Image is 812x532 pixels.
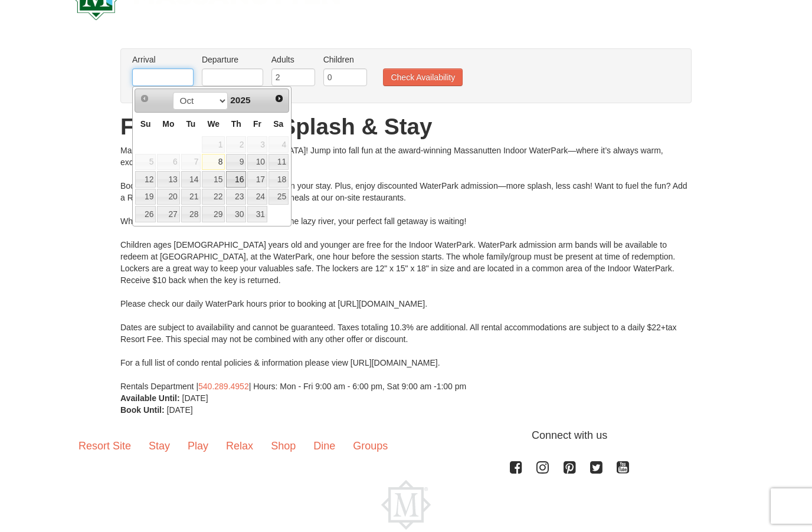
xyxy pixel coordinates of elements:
td: available [135,170,156,188]
a: 28 [181,206,201,222]
a: 18 [269,171,289,188]
strong: Available Until: [120,393,180,403]
td: available [225,153,247,171]
div: Make a Splash This Fall at [GEOGRAPHIC_DATA]! Jump into fall fun at the award-winning Massanutten... [120,145,692,392]
a: 22 [202,189,225,205]
td: available [225,188,247,206]
strong: Book Until: [120,405,165,415]
td: available [268,153,289,171]
a: 30 [226,206,246,222]
td: unAvailable [135,153,156,171]
td: unAvailable [225,136,247,153]
td: available [268,170,289,188]
a: Relax [217,428,262,464]
span: Monday [162,119,174,129]
td: available [156,170,180,188]
span: Friday [253,119,261,129]
td: unAvailable [201,136,225,153]
span: 5 [135,154,156,170]
a: Play [179,428,217,464]
a: 15 [202,171,225,188]
img: Massanutten Resort Logo [381,480,431,530]
a: 11 [269,154,289,170]
a: Prev [136,90,153,107]
a: 14 [181,171,201,188]
td: available [225,205,247,223]
span: Sunday [140,119,151,129]
td: available [156,188,180,206]
span: 7 [181,154,201,170]
a: 27 [157,206,179,222]
a: 24 [247,189,267,205]
span: 2025 [230,95,250,105]
td: available [181,188,202,206]
a: 10 [247,154,267,170]
td: available [201,170,225,188]
a: Stay [140,428,179,464]
a: Next [271,90,287,107]
td: available [268,188,289,206]
a: 31 [247,206,267,222]
span: 1 [202,136,225,153]
td: unAvailable [156,153,180,171]
a: 9 [226,154,246,170]
a: 21 [181,189,201,205]
h1: Fall Into Fun – Splash & Stay [120,115,692,139]
label: Children [323,54,367,65]
td: available [135,188,156,206]
span: 2 [226,136,246,153]
td: available [135,205,156,223]
td: unAvailable [247,136,268,153]
td: unAvailable [268,136,289,153]
a: 8 [202,154,225,170]
td: available [201,205,225,223]
span: Thursday [231,119,241,129]
a: Resort Site [70,428,140,464]
td: available [201,153,225,171]
span: Wednesday [207,119,220,129]
a: Groups [344,428,397,464]
span: [DATE] [167,405,193,415]
span: 4 [269,136,289,153]
td: unAvailable [181,153,202,171]
td: available [181,205,202,223]
a: 29 [202,206,225,222]
a: 26 [135,206,156,222]
span: Tuesday [186,119,195,129]
a: 13 [157,171,179,188]
td: available [225,170,247,188]
label: Arrival [132,54,194,65]
a: 12 [135,171,156,188]
td: available [156,205,180,223]
a: 25 [269,189,289,205]
a: 19 [135,189,156,205]
a: Dine [304,428,344,464]
a: 16 [226,171,246,188]
span: 6 [157,154,179,170]
button: Check Availability [383,68,463,86]
td: available [201,188,225,206]
span: 3 [247,136,267,153]
a: Shop [262,428,304,464]
td: available [247,170,268,188]
td: available [247,153,268,171]
td: available [181,170,202,188]
span: [DATE] [182,393,208,403]
span: Saturday [273,119,283,129]
td: available [247,205,268,223]
label: Adults [271,54,315,65]
a: 17 [247,171,267,188]
label: Departure [202,54,263,65]
a: 23 [226,189,246,205]
td: available [247,188,268,206]
span: Prev [140,94,149,103]
p: Connect with us [70,428,742,444]
a: 540.289.4952 [198,382,249,391]
a: 20 [157,189,179,205]
span: Next [274,94,284,103]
